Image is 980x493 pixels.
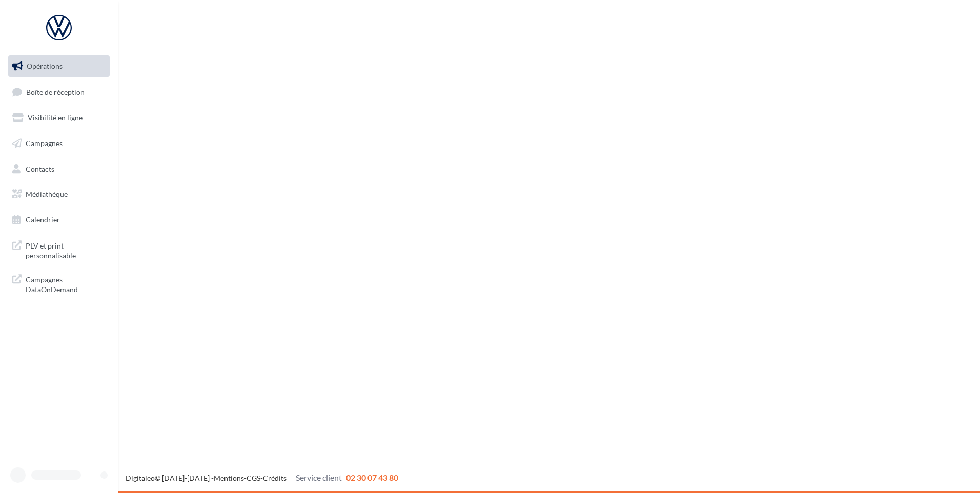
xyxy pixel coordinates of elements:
a: Mentions [214,474,244,482]
a: Contacts [6,158,112,180]
a: Calendrier [6,209,112,231]
a: Opérations [6,55,112,77]
a: Médiathèque [6,183,112,205]
span: Service client [296,473,342,482]
a: CGS [247,474,260,482]
span: PLV et print personnalisable [26,239,106,261]
a: PLV et print personnalisable [6,235,112,265]
a: Campagnes DataOnDemand [6,269,112,299]
a: Crédits [263,474,287,482]
span: Visibilité en ligne [28,113,83,122]
span: Calendrier [26,215,60,224]
span: 02 30 07 43 80 [346,473,398,482]
span: Boîte de réception [26,87,85,96]
span: Opérations [27,61,63,70]
a: Boîte de réception [6,81,112,103]
span: Campagnes [26,139,63,148]
span: © [DATE]-[DATE] - - - [126,474,398,482]
span: Campagnes DataOnDemand [26,273,106,295]
a: Campagnes [6,133,112,154]
span: Médiathèque [26,190,68,198]
span: Contacts [26,164,54,173]
a: Digitaleo [126,474,155,482]
a: Visibilité en ligne [6,107,112,129]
